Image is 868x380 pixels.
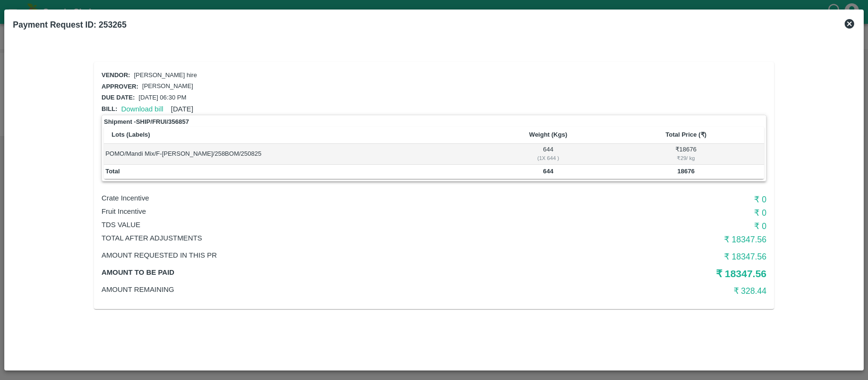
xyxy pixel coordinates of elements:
[102,284,545,295] p: Amount Remaining
[112,131,150,138] b: Lots (Labels)
[489,144,608,165] td: 644
[545,250,766,263] h6: ₹ 18347.56
[102,220,545,230] p: TDS VALUE
[102,105,117,112] span: Bill:
[142,82,193,91] p: [PERSON_NAME]
[543,168,553,175] b: 644
[545,206,766,220] h6: ₹ 0
[102,250,545,260] p: Amount Requested in this PR
[545,267,766,280] h5: ₹ 18347.56
[102,233,545,243] p: Total After adjustments
[13,20,126,30] b: Payment Request ID: 253265
[545,233,766,246] h6: ₹ 18347.56
[545,284,766,298] h6: ₹ 328.44
[105,168,120,175] b: Total
[121,105,163,113] a: Download bill
[139,93,186,102] p: [DATE] 06:30 PM
[102,94,135,101] span: Due date:
[545,220,766,233] h6: ₹ 0
[677,168,694,175] b: 18676
[102,206,545,217] p: Fruit Incentive
[609,154,762,162] div: ₹ 29 / kg
[134,71,197,80] p: [PERSON_NAME] hire
[104,144,489,165] td: POMO/Mandi Mix/F-[PERSON_NAME]/258BOM/250825
[102,83,138,90] span: Approver:
[529,131,567,138] b: Weight (Kgs)
[102,71,130,79] span: Vendor:
[545,193,766,206] h6: ₹ 0
[102,193,545,203] p: Crate Incentive
[104,117,189,127] strong: Shipment - SHIP/FRUI/356857
[665,131,706,138] b: Total Price (₹)
[490,154,606,162] div: ( 1 X 644 )
[171,105,194,113] span: [DATE]
[608,144,764,165] td: ₹ 18676
[102,267,545,278] p: Amount to be paid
